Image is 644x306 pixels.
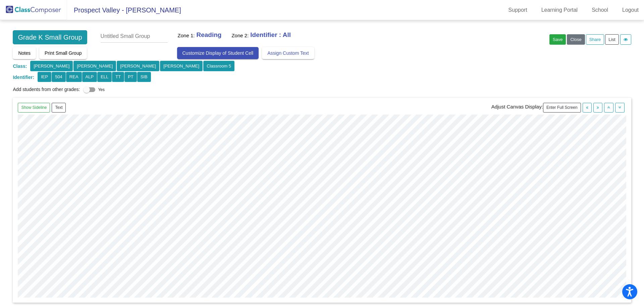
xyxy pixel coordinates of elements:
button: PT [124,72,137,82]
a: Share [586,34,604,45]
button: [PERSON_NAME] [73,61,116,71]
button: REA [66,72,82,82]
button: Increase Height [615,103,625,113]
span: Class: [13,63,27,69]
span: Grade K Small Group [13,30,87,44]
button: Classroom 5 [203,61,234,71]
span: Print Small Group [45,50,82,56]
button: [PERSON_NAME] [160,61,203,71]
span: Yes [98,86,105,94]
button: IEP [38,72,51,82]
button: Print Small Group [39,47,87,59]
button: [PERSON_NAME] [117,61,159,71]
button: Customize Display of Student Cell [177,47,259,59]
button: SIB [137,72,151,82]
span: Assign Custom Text [267,50,309,56]
h5: Zone 1: [178,32,195,39]
label: Adjust Canvas Display: [491,103,543,111]
h5: Zone 2: [231,32,249,39]
button: Text [52,103,66,113]
span: Prospect Valley - [PERSON_NAME] [67,5,181,15]
button: Enter Full Screen [543,103,581,113]
a: Activity Log [620,34,631,45]
span: Add students from other grades: [13,83,80,93]
a: Logout [617,5,644,15]
span: Identifier: [13,75,34,80]
button: Show Sideline [18,103,50,113]
button: TT [112,72,124,82]
a: Support [503,5,533,15]
a: School [586,5,613,15]
button: Increase Width [593,103,602,113]
button: Notes [13,47,36,59]
button: Assign Custom Text [262,47,314,59]
button: Decrease Height [604,103,613,113]
button: Save [549,34,566,45]
a: Learning Portal [536,5,583,15]
b: Identifier : All [250,31,291,38]
button: [PERSON_NAME] [30,61,73,71]
button: 504 [52,72,66,82]
button: Close [567,34,585,45]
button: ELL [97,72,112,82]
button: ALP [82,72,97,82]
b: Reading [196,31,221,38]
input: Untitled Small Group [101,30,168,43]
span: Notes [18,50,31,56]
button: Decrease Width [583,103,592,113]
span: Customize Display of Student Cell [182,50,254,56]
button: List [605,34,619,45]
